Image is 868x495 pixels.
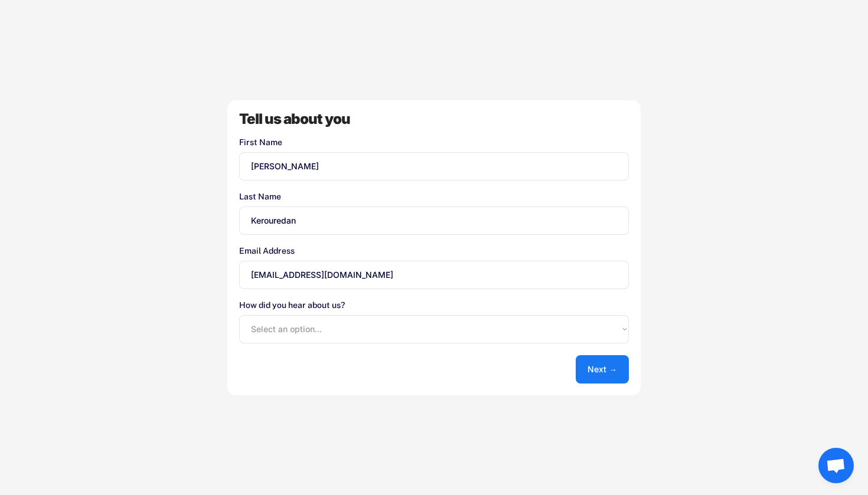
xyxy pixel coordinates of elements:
div: Email Address [239,247,629,255]
div: First Name [239,138,629,146]
div: Last Name [239,192,629,201]
input: Your email address [239,261,629,289]
a: Ouvrir le chat [818,448,854,483]
div: How did you hear about us? [239,301,629,309]
button: Next → [576,355,629,383]
div: Tell us about you [239,112,629,126]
